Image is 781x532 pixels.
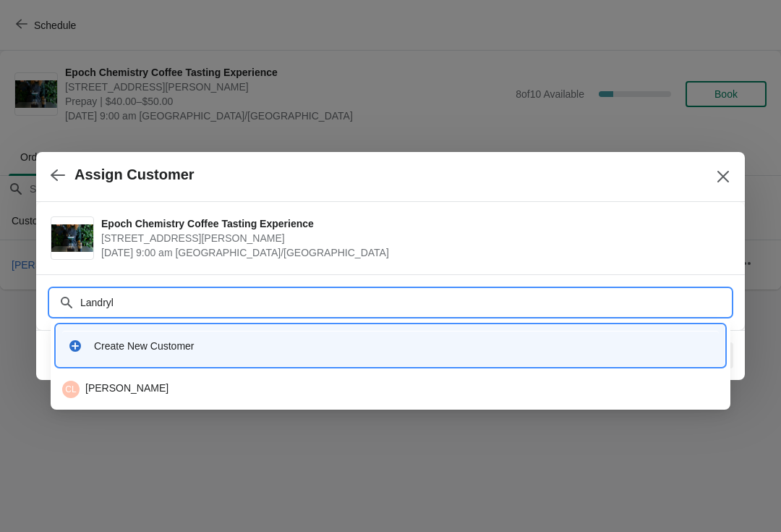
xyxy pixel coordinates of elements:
div: Create New Customer [94,339,713,353]
button: Close [710,164,736,190]
input: Search customer name or email [80,290,730,316]
text: CL [65,384,77,394]
h2: Assign Customer [74,166,195,183]
span: Epoch Chemistry Coffee Tasting Experience [101,216,723,231]
span: Celine Landry [62,381,80,398]
li: Celine Landry [51,375,730,404]
div: [PERSON_NAME] [62,381,719,398]
span: [DATE] 9:00 am [GEOGRAPHIC_DATA]/[GEOGRAPHIC_DATA] [101,245,723,260]
span: [STREET_ADDRESS][PERSON_NAME] [101,231,723,245]
img: Epoch Chemistry Coffee Tasting Experience | 400 St. George St, Moncton, NB, Canada | September 28... [51,224,93,253]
